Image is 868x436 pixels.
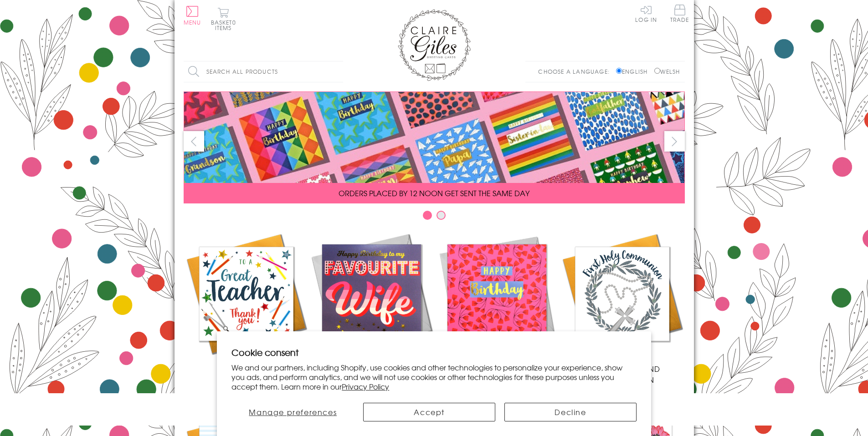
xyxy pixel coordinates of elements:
[184,131,204,152] button: prev
[654,67,680,76] label: Welsh
[504,403,637,421] button: Decline
[339,188,529,198] span: ORDERS PLACED BY 12 NOON GET SENT THE SAME DAY
[231,363,637,391] p: We and our partners, including Shopify, use cookies and other technologies to personalize your ex...
[184,210,685,224] div: Carousel Pagination
[211,7,236,30] button: Basket0 items
[654,68,660,74] input: Welsh
[423,211,432,220] button: Carousel Page 1 (Current Slide)
[560,231,685,385] a: Communion and Confirmation
[215,18,236,32] span: 0 items
[437,211,446,220] button: Carousel Page 2
[670,5,689,22] span: Trade
[670,5,689,24] a: Trade
[249,406,337,417] span: Manage preferences
[184,231,309,374] a: Academic
[616,68,622,74] input: English
[184,61,343,82] input: Search all products
[342,381,389,392] a: Privacy Policy
[664,131,685,152] button: next
[231,346,637,359] h2: Cookie consent
[434,231,560,374] a: Birthdays
[231,403,354,421] button: Manage preferences
[334,61,343,82] input: Search
[184,6,201,25] button: Menu
[363,403,495,421] button: Accept
[398,9,471,81] img: Claire Giles Greetings Cards
[538,67,614,76] p: Choose a language:
[616,67,652,76] label: English
[635,5,657,22] a: Log In
[184,18,201,26] span: Menu
[309,231,434,374] a: New Releases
